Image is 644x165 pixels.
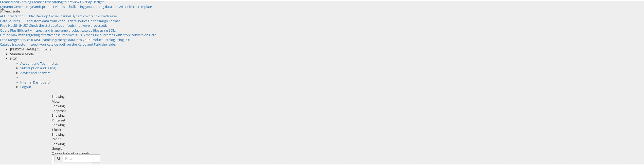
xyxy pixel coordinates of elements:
[52,155,93,163] button: ConnectmetaAccounts
[10,51,34,56] span: Standard Mode
[20,84,31,88] a: Logout
[11,32,157,36] span: Maximize targeting effectiveness, improve KPIs & measure outcomes with store conversion Data.
[14,4,154,8] span: Generate dynamic product videos in bulk using your catalog data and After Effects templates.
[36,13,117,18] span: Develop Cross-Channel Dynamic Workflows with ease.
[21,18,121,22] span: Pull and store data from various data sources in the Kargo Format.
[27,41,116,46] span: Inspect your catalog both on the Kargo and Publisher side.
[68,150,76,155] span: meta
[17,27,116,32] span: Efficiently inspect and triage large product catalog files using SQL.
[4,8,20,13] span: Feed Suite
[29,22,107,27] span: Check the status of your feeds that were processed.
[41,37,131,41] span: Seamlessly merge data into your Product Catalog using SQL.
[20,65,56,70] a: Subscription and Billing
[10,46,51,51] span: [PERSON_NAME] Company
[20,79,50,84] a: Internal Dashboard
[63,154,100,162] input: Filter
[20,70,50,74] a: Advice and Answers
[10,56,17,60] span: NOC
[20,60,58,65] a: Account and Teammates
